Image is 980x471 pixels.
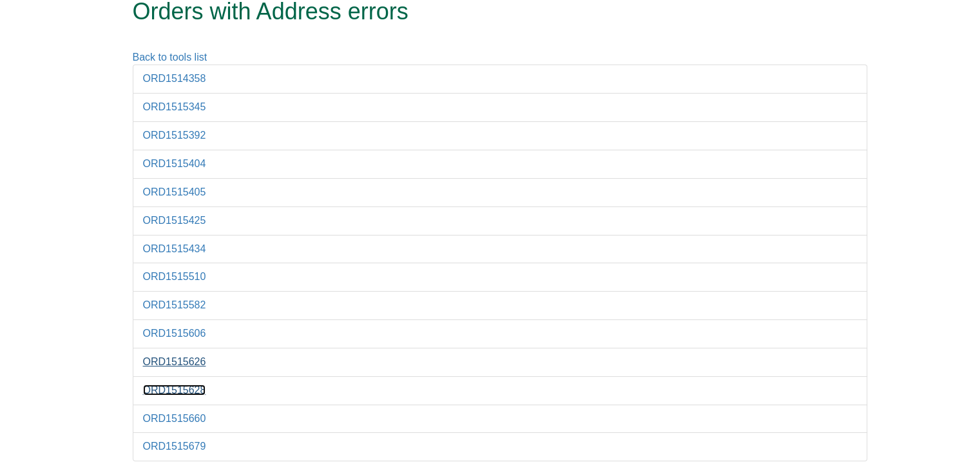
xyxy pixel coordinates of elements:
[143,413,206,424] a: ORD1515660
[143,299,206,310] a: ORD1515582
[143,186,206,197] a: ORD1515405
[143,385,206,396] a: ORD1515628
[143,328,206,339] a: ORD1515606
[143,101,206,112] a: ORD1515345
[143,158,206,169] a: ORD1515404
[133,52,207,63] a: Back to tools list
[143,356,206,367] a: ORD1515626
[143,271,206,282] a: ORD1515510
[143,441,206,452] a: ORD1515679
[143,130,206,141] a: ORD1515392
[143,243,206,254] a: ORD1515434
[143,215,206,226] a: ORD1515425
[143,73,206,84] a: ORD1514358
